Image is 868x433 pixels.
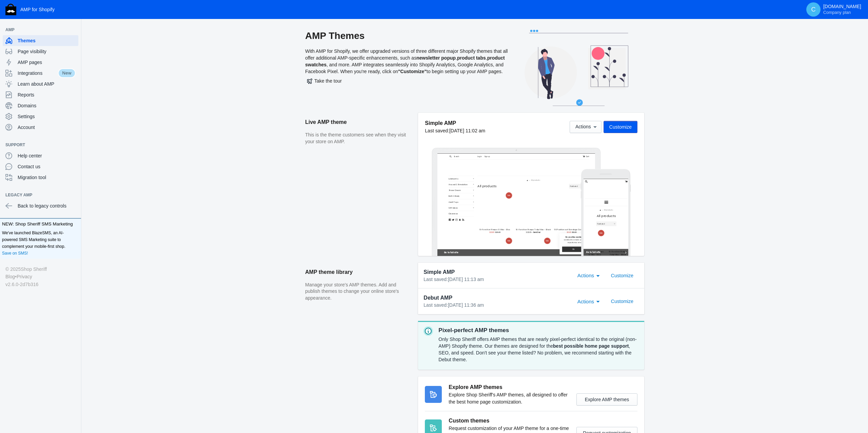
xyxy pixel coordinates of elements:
button: Add a sales channel [69,28,80,31]
button: Bath & Body [33,118,108,135]
a: Account [3,122,78,133]
strong: best possible home page support [553,343,629,349]
span: Page visibility [18,48,76,55]
mat-select: Actions [577,271,603,279]
img: Laptop frame [432,148,601,256]
span: Account [18,124,76,131]
span: AMP [5,26,69,33]
span: + [104,71,108,80]
h3: Explore AMP themes [449,383,570,391]
span: Company plan [823,10,851,15]
p: This is the theme customers see when they visit your store on AMP. [305,132,411,145]
a: Domains [3,100,78,111]
span: + [104,123,108,131]
span: Customize [611,273,633,278]
a: AMP pages [3,57,78,68]
div: — [231,230,334,238]
span: + [104,157,108,166]
a: Learn about AMP [3,79,78,89]
span: Take the tour [307,78,342,84]
span: + [104,88,108,97]
img: Mobile frame [581,169,631,256]
div: © 2025 [5,265,76,273]
a: Contact us [3,161,78,172]
span: Actions [575,124,591,130]
a: Customize [606,298,639,304]
span: Go to full site [19,288,452,298]
span: C [810,6,817,13]
div: Last saved: [423,302,570,309]
span: Sale [201,249,220,267]
span: › [55,89,58,98]
span: Customize [609,124,632,130]
p: Explore Shop Sheriff's AMP themes, all designed to offer the best home page customization. [449,391,570,406]
a: 10-Function Risque G Vibe - Blue [124,221,215,229]
span: [DATE] 11:36 am [448,302,484,308]
strong: Sold Out [281,230,304,237]
span: New [58,68,76,78]
s: $10.95 [395,230,410,237]
span: Migration tool [18,174,76,181]
span: Sale [201,115,220,134]
s: $26.95 [170,230,186,237]
div: Last saved: [425,127,485,134]
button: Add a sales channel [69,194,80,196]
span: Legacy AMP [5,192,69,198]
a: Page visibility [3,46,78,57]
a: Reports [3,89,78,100]
span: Cart [437,7,447,14]
a: Cart [427,7,447,14]
input: Search [45,4,118,17]
span: Simple AMP [423,268,455,276]
span: › [269,77,272,85]
span: Debut AMP [423,294,452,302]
span: [DATE] 11:02 am [449,128,485,133]
button: Add a sales channel [69,144,80,146]
img: Shop Sheriff Logo [5,4,16,15]
a: Customize [606,272,639,278]
p: Manage your store's AMP themes. Add and publish themes to change your online store's appearance. [305,282,411,302]
button: Shave Cream [33,102,108,118]
h2: Live AMP theme [305,113,411,132]
b: product swatches [305,55,505,67]
button: Arousal & Stimulation [33,84,108,101]
span: $6.95 [380,230,394,237]
span: $22.95 [153,230,169,237]
a: Shop Sheriff [21,265,47,273]
div: Only Shop Sheriff offers AMP themes that are nearly pixel-perfect identical to the original (non-... [438,334,639,364]
a: Migration tool [3,172,78,183]
iframe: Drift Widget Chat Controller [834,399,860,425]
a: 50 Positions of Bondage Card Game [344,221,447,229]
span: Themes [18,37,76,44]
h1: All products [108,91,221,104]
button: Actions [570,121,601,133]
div: • [5,273,76,280]
mat-select: Actions [577,297,603,305]
span: Back to legacy controls [18,202,76,209]
h2: AMP theme library [305,263,411,282]
button: Customize [606,269,639,282]
span: Contact us [18,163,76,170]
button: Lubricants [33,67,108,84]
a: Clearance [33,170,108,187]
a: 10-Function Risque Tulip Vibe - Black [231,221,333,229]
b: product tabs [457,55,486,61]
a: Home [263,79,267,83]
a: Back to legacy controls [3,200,78,211]
span: + [104,106,108,114]
h5: Simple AMP [425,120,485,127]
button: Explore AMP themes [576,393,637,406]
button: Customize [606,295,639,307]
span: Sale [43,151,62,170]
div: With AMP for Shopify, we offer upgraded versions of three different major Shopify themes that all... [305,30,509,113]
span: Go to full site [7,213,120,222]
span: + [104,140,108,149]
span: AMP pages [18,59,76,66]
button: Take the tour [305,75,343,87]
span: Domains [18,102,76,109]
button: Customize [604,121,637,133]
div: Last saved: [423,276,570,283]
span: All products [61,89,87,98]
button: Gift Ideas [33,153,108,170]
